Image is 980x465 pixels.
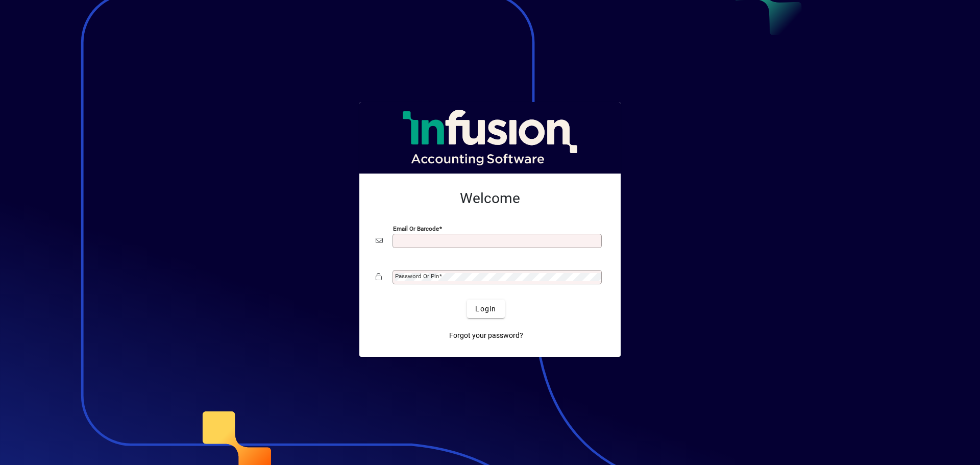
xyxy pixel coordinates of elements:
[445,326,527,345] a: Forgot your password?
[449,330,523,341] span: Forgot your password?
[395,273,439,280] mat-label: Password or Pin
[393,225,439,232] mat-label: Email or Barcode
[475,304,496,314] span: Login
[376,190,604,207] h2: Welcome
[467,300,504,318] button: Login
